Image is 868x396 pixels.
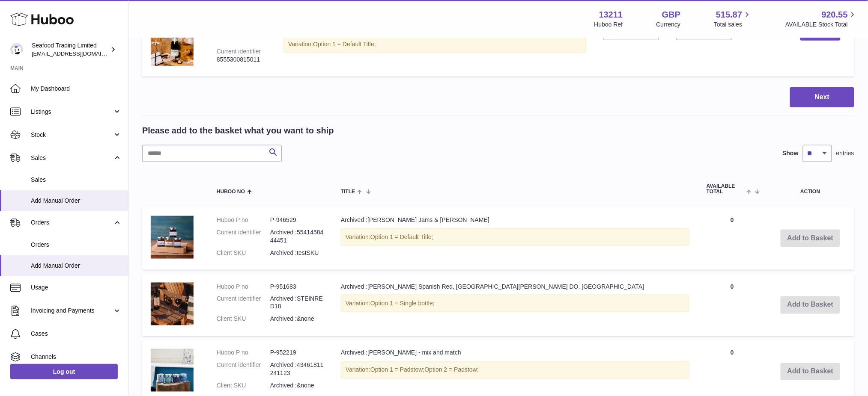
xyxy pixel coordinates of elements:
[716,9,742,21] span: 515.87
[142,125,334,136] h2: Please add to the basket what you want to ship
[662,9,680,21] strong: GBP
[31,241,122,249] span: Orders
[217,249,270,257] dt: Client SKU
[32,50,126,57] span: [EMAIL_ADDRESS][DOMAIN_NAME]
[370,300,435,307] span: Option 1 = Single bottle;
[217,361,270,378] dt: Current identifier
[217,315,270,323] dt: Client SKU
[217,382,270,390] dt: Client SKU
[31,108,113,116] span: Listings
[341,228,689,246] div: Variation:
[270,216,324,224] dd: P-946529
[370,233,433,240] span: Option 1 = Default Title;
[31,353,122,361] span: Channels
[270,228,324,245] dd: Archived :5541458444451
[707,183,745,195] span: AVAILABLE Total
[656,21,681,29] div: Currency
[332,274,698,337] td: Archived :[PERSON_NAME] Spanish Red, [GEOGRAPHIC_DATA][PERSON_NAME] DO, [GEOGRAPHIC_DATA]
[217,283,270,291] dt: Huboo P no
[217,349,270,357] dt: Huboo P no
[31,85,122,93] span: My Dashboard
[599,9,623,21] strong: 13211
[698,274,767,337] td: 0
[714,21,752,29] span: Total sales
[270,249,324,257] dd: Archived :testSKU
[332,207,698,270] td: Archived :[PERSON_NAME] Jams & [PERSON_NAME]
[10,43,23,56] img: internalAdmin-13211@internal.huboo.com
[783,149,799,157] label: Show
[270,315,324,323] dd: Archived :&none
[270,349,324,357] dd: P-952219
[31,262,122,270] span: Add Manual Order
[217,295,270,311] dt: Current identifier
[31,176,122,184] span: Sales
[31,284,122,292] span: Usage
[270,283,324,291] dd: P-951683
[341,295,689,312] div: Variation:
[836,149,854,157] span: entries
[714,9,752,29] a: 515.87 Total sales
[270,382,324,390] dd: Archived :&none
[785,21,858,29] span: AVAILABLE Stock Total
[698,207,767,270] td: 0
[217,189,245,195] span: Huboo no
[370,366,424,373] span: Option 1 = Padstow;
[31,307,113,315] span: Invoicing and Payments
[785,9,858,29] a: 920.55 AVAILABLE Stock Total
[31,219,113,227] span: Orders
[31,131,113,139] span: Stock
[31,154,113,162] span: Sales
[341,361,689,379] div: Variation:
[270,295,324,311] dd: Archived :STEINRED18
[31,197,122,205] span: Add Manual Order
[151,283,194,325] img: Archived :Rick Stein's Spanish Red, Campo de Borja DO, Spain
[594,21,623,29] div: Huboo Ref
[217,228,270,245] dt: Current identifier
[31,330,122,338] span: Cases
[341,189,355,195] span: Title
[151,349,194,392] img: Archived :Jill Stein Candles - mix and match
[151,216,194,259] img: Archived :Rick Stein Jams & Chutneys
[10,364,118,379] a: Log out
[32,41,109,58] div: Seafood Trading Limited
[425,366,479,373] span: Option 2 = Padstow;
[767,175,854,203] th: Action
[822,9,848,21] span: 920.55
[217,216,270,224] dt: Huboo P no
[270,361,324,378] dd: Archived :43461811241123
